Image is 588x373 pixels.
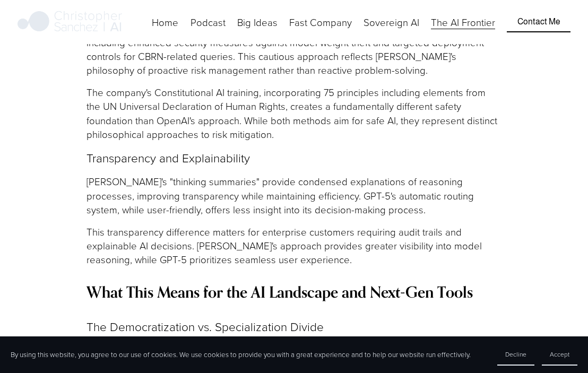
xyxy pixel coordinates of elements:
[191,14,226,30] a: Podcast
[507,12,570,32] a: Contact Me
[87,318,501,335] p: The Democratization vs. Specialization Divide
[237,15,278,29] span: Big Ideas
[18,9,122,36] img: Christopher Sanchez | AI
[87,282,473,301] strong: What This Means for the AI Landscape and Next-Gen Tools
[497,344,534,366] button: Decline
[550,350,569,359] span: Accept
[289,15,352,29] span: Fast Company
[542,344,577,366] button: Accept
[87,175,501,216] p: [PERSON_NAME]'s "thinking summaries" provide condensed explanations of reasoning processes, impro...
[87,150,501,167] p: Transparency and Explainability
[87,85,501,141] p: The company's Constitutional AI training, incorporating 75 principles including elements from the...
[505,350,526,359] span: Decline
[289,14,352,30] a: folder dropdown
[87,225,501,266] p: This transparency difference matters for enterprise customers requiring audit trails and explaina...
[87,22,501,77] p: [PERSON_NAME] Opus 4.1's ASL-3 classification requires comprehensive safety protocols, including ...
[237,14,278,30] a: folder dropdown
[11,350,471,360] p: By using this website, you agree to our use of cookies. We use cookies to provide you with a grea...
[152,14,178,30] a: Home
[431,14,495,30] a: The AI Frontier
[364,14,419,30] a: Sovereign AI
